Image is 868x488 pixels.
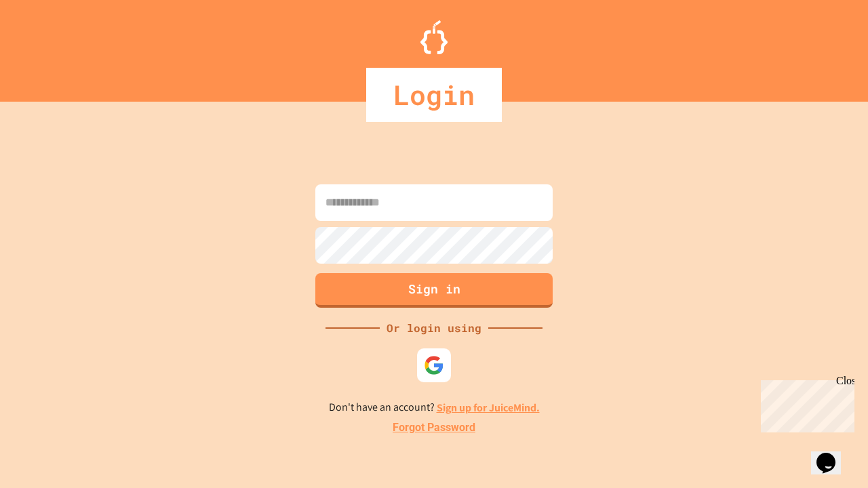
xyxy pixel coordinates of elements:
div: Login [366,68,502,122]
div: Chat with us now!Close [5,5,94,86]
a: Sign up for JuiceMind. [437,401,540,415]
img: google-icon.svg [424,355,444,375]
iframe: chat widget [755,375,854,432]
div: Or login using [380,320,488,336]
iframe: chat widget [811,434,854,474]
p: Don't have an account? [329,399,540,416]
a: Forgot Password [393,420,475,436]
img: Logo.svg [420,20,448,54]
button: Sign in [315,273,553,308]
